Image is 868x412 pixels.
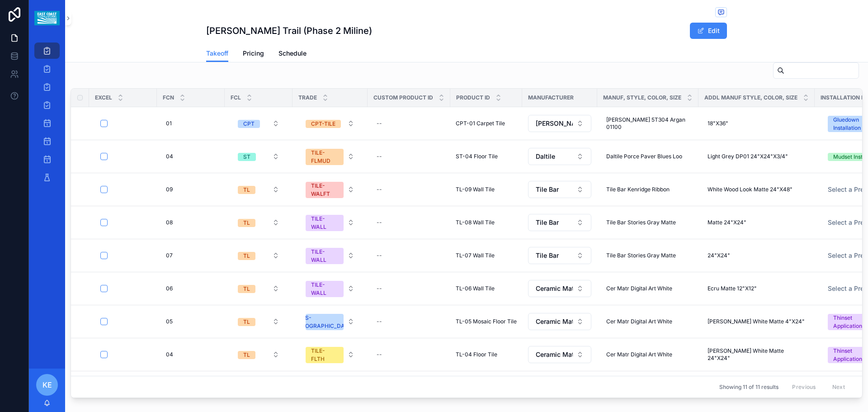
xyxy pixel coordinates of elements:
[456,252,517,259] a: TL-07 Wall Tile
[456,153,498,160] span: ST-04 Floor Tile
[603,215,693,230] a: Tile Bar Stories Gray Matte
[162,116,219,131] a: 01
[536,251,559,260] span: Tile Bar
[278,49,307,58] span: Schedule
[528,346,592,364] a: Select Button
[456,219,495,226] span: TL-08 Wall Tile
[708,252,730,259] span: 24"X24"
[606,186,670,193] span: Tile Bar Kenridge Ribbon
[377,318,382,325] div: --
[311,215,338,231] div: TILE-WALL
[243,49,264,58] span: Pricing
[243,219,250,227] div: TL
[536,119,573,128] span: [PERSON_NAME] Contract
[606,219,676,226] span: Tile Bar Stories Gray Matte
[377,219,382,226] div: --
[456,153,517,160] a: ST-04 Floor Tile
[34,11,59,25] img: App logo
[603,113,693,134] a: [PERSON_NAME] 5T304 Argan 01100
[162,347,219,362] a: 04
[603,149,693,164] a: Daltile Porce Paver Blues Loo
[162,281,219,296] a: 06
[708,219,746,226] span: Matte 24"X24"
[298,115,362,132] button: Select Button
[704,182,809,197] a: White Wood Look Matte 24"X48"
[528,114,592,133] a: Select Button
[311,347,338,363] div: TILE-FLTH
[311,149,338,165] div: TILE-FLMUD
[456,252,495,259] span: TL-07 Wall Tile
[243,351,250,359] div: TL
[377,285,382,292] div: --
[456,186,517,193] a: TL-09 Wall Tile
[456,351,497,358] span: TL-04 Floor Tile
[528,346,591,363] button: Select Button
[708,347,806,362] span: [PERSON_NAME] White Matte 24"X24"
[166,219,173,226] span: 08
[243,285,250,293] div: TL
[456,219,517,226] a: TL-08 Wall Tile
[162,149,219,164] a: 04
[230,247,287,264] a: Select Button
[243,186,250,194] div: TL
[528,246,592,265] a: Select Button
[536,284,573,293] span: Ceramic Matrix
[456,186,495,193] span: TL-09 Wall Tile
[704,281,809,296] a: Ecru Matte 12"X12"
[704,149,809,164] a: Light Grey DP01 24"X24"X3/4"
[536,350,573,359] span: Ceramic Matrix
[230,313,287,330] a: Select Button
[230,181,287,198] a: Select Button
[42,379,52,390] span: KE
[456,285,517,292] a: TL-06 Wall Tile
[708,285,757,292] span: Ecru Matte 12"X12"
[206,45,228,62] a: Takeoff
[528,147,592,166] a: Select Button
[704,344,809,365] a: [PERSON_NAME] White Matte 24"X24"
[719,384,778,391] span: Showing 11 of 11 results
[298,177,362,202] a: Select Button
[296,314,354,330] div: MOS-[GEOGRAPHIC_DATA]
[166,186,173,193] span: 09
[298,309,362,334] button: Select Button
[708,120,728,127] span: 18"X36"
[456,351,517,358] a: TL-04 Floor Tile
[29,36,65,197] div: scrollable content
[311,182,338,198] div: TILE-WALFT
[606,116,689,131] span: [PERSON_NAME] 5T304 Argan 01100
[603,281,693,296] a: Cer Matr Digital Art White
[528,148,591,165] button: Select Button
[690,23,727,39] button: Edit
[166,252,173,259] span: 07
[230,280,287,297] a: Select Button
[377,153,382,160] div: --
[162,248,219,263] a: 07
[528,214,591,231] button: Select Button
[606,153,682,160] span: Daltile Porce Paver Blues Loo
[231,280,287,297] button: Select Button
[231,247,287,264] button: Select Button
[298,144,362,169] a: Select Button
[166,153,173,160] span: 04
[373,314,445,329] a: --
[528,213,592,232] a: Select Button
[536,317,573,326] span: Ceramic Matrix
[278,45,307,63] a: Schedule
[373,248,445,263] a: --
[243,45,264,63] a: Pricing
[231,148,287,165] button: Select Button
[298,342,362,367] button: Select Button
[377,186,382,193] div: --
[708,318,805,325] span: [PERSON_NAME] White Matte 4"X24"
[528,313,592,331] a: Select Button
[528,279,592,298] a: Select Button
[373,149,445,164] a: --
[373,347,445,362] a: --
[166,351,173,358] span: 04
[606,252,676,259] span: Tile Bar Stories Gray Matte
[456,318,517,325] a: TL-05 Mosaic Floor Tile
[603,347,693,362] a: Cer Matr Digital Art White
[606,318,672,325] span: Cer Matr Digital Art White
[377,252,382,259] div: --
